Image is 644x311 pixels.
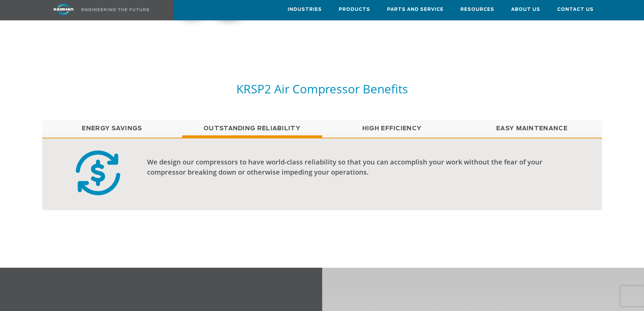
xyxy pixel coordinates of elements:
[511,0,540,19] a: About Us
[182,120,322,137] a: Outstanding Reliability
[72,149,124,197] img: cost efficient badge
[42,120,182,137] a: Energy Savings
[288,6,322,14] span: Industries
[387,0,444,19] a: Parts and Service
[460,0,494,19] a: Resources
[42,138,602,210] div: Outstanding Reliability
[81,8,149,11] img: Engineering the future
[42,81,602,96] h5: KRSP2 Air Compressor Benefits
[322,120,462,137] a: High Efficiency
[557,0,594,19] a: Contact Us
[511,6,540,14] span: About Us
[147,157,557,177] div: We design our compressors to have world-class reliability so that you can accomplish your work wi...
[339,0,370,19] a: Products
[460,6,494,14] span: Resources
[387,6,444,14] span: Parts and Service
[38,3,89,15] img: kaishan logo
[339,6,370,14] span: Products
[288,0,322,19] a: Industries
[462,120,602,137] a: Easy Maintenance
[557,6,594,14] span: Contact Us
